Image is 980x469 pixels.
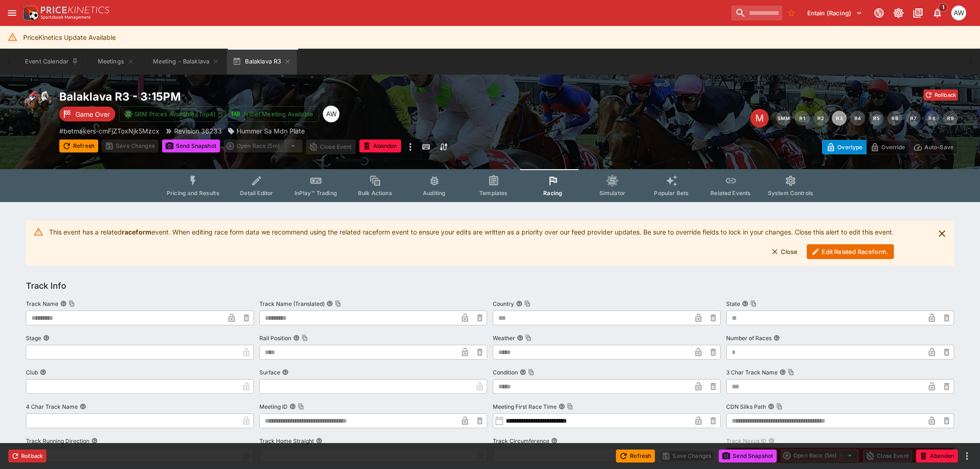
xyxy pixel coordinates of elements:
[528,369,534,375] button: Copy To Clipboard
[525,335,532,341] button: Copy To Clipboard
[298,403,304,410] button: Copy To Clipboard
[949,3,969,23] button: Amanda Whitta
[359,141,401,150] span: Mark an event as closed and abandoned.
[227,49,297,75] button: Balaklava R3
[726,334,772,342] p: Number of Races
[423,190,446,196] span: Auditing
[616,450,655,463] button: Refresh
[479,190,508,196] span: Templates
[227,126,305,136] div: Hummer Sa Mdn Plate
[493,300,514,308] p: Country
[726,300,740,308] p: State
[832,111,847,126] button: R3
[780,449,859,462] div: split button
[224,139,302,152] div: split button
[69,300,75,307] button: Copy To Clipboard
[599,190,625,196] span: Simulator
[869,111,884,126] button: R5
[726,403,766,411] p: CDN Silks Path
[871,5,887,21] button: Connected to PK
[19,49,84,75] button: Event Calendar
[493,368,518,376] p: Condition
[822,140,958,154] div: Start From
[795,111,810,126] button: R1
[26,334,41,342] p: Stage
[237,126,305,136] p: Hummer Sa Mdn Plate
[226,106,319,122] button: Jetbet Meeting Available
[750,109,769,127] div: Edit Meeting
[59,126,159,136] p: Copy To Clipboard
[850,111,865,126] button: R4
[726,437,766,445] p: Track Nexus ID
[4,5,20,21] button: open drawer
[22,89,52,119] img: horse_racing.png
[8,450,46,463] button: Rollback
[802,6,868,20] button: Select Tenant
[302,335,308,341] button: Copy To Clipboard
[259,437,314,445] p: Track Home Straight
[923,89,958,101] button: Rollback
[768,437,775,444] button: Track Nexus ID
[719,450,777,463] button: Send Snapshot
[359,139,401,152] button: Abandon
[282,369,289,375] button: Surface
[26,403,78,411] p: 4 Char Track Name
[906,111,921,126] button: R7
[295,190,337,196] span: InPlay™ Trading
[259,368,280,376] p: Surface
[493,334,515,342] p: Weather
[654,190,689,196] span: Popular Bets
[119,106,222,122] button: SRM Prices Available (Top4)
[866,140,909,154] button: Override
[80,403,86,410] button: 4 Char Track Name
[887,111,902,126] button: R6
[934,225,950,242] button: close
[813,111,828,126] button: R2
[323,106,339,122] div: Amanda Whitta
[316,437,322,444] button: Track Home Straight
[520,369,526,375] button: ConditionCopy To Clipboard
[768,403,774,410] button: CDN Silks PathCopy To Clipboard
[23,29,116,46] div: PriceKinetics Update Available
[59,89,509,104] h2: Copy To Clipboard
[776,111,958,126] nav: pagination navigation
[788,369,794,375] button: Copy To Clipboard
[517,335,523,341] button: WeatherCopy To Clipboard
[551,437,558,444] button: Track Circumference
[358,190,392,196] span: Bulk Actions
[147,49,225,75] button: Meeting - Balaklava
[807,244,894,259] button: Edit Related Raceform.
[493,437,549,445] p: Track Circumference
[524,300,531,307] button: Copy To Clipboard
[26,368,38,376] p: Club
[40,369,46,375] button: Club
[293,335,300,341] button: Rail PositionCopy To Clipboard
[822,140,867,154] button: Overtype
[776,111,791,126] button: SMM
[259,403,288,411] p: Meeting ID
[766,244,804,259] button: Close
[159,169,821,202] div: Event type filters
[162,139,220,152] button: Send Snapshot
[49,223,894,263] div: This event has a related event. When editing race form data we recommend using the related racefo...
[779,369,786,375] button: 3 Char Track NameCopy To Clipboard
[710,190,751,196] span: Related Events
[961,450,973,462] button: more
[174,126,222,136] p: Revision 36233
[929,5,946,21] button: Notifications
[86,49,145,75] button: Meetings
[924,111,939,126] button: R8
[943,111,958,126] button: R9
[59,139,98,152] button: Refresh
[881,142,905,152] p: Override
[26,437,89,445] p: Track Running Direction
[26,280,66,291] h5: Track Info
[20,4,39,22] img: PriceKinetics Logo
[559,403,565,410] button: Meeting First Race TimeCopy To Clipboard
[951,6,966,20] div: Amanda Whitta
[916,450,958,463] button: Abandon
[938,3,948,12] span: 1
[910,5,926,21] button: Documentation
[493,403,557,411] p: Meeting First Race Time
[335,300,341,307] button: Copy To Clipboard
